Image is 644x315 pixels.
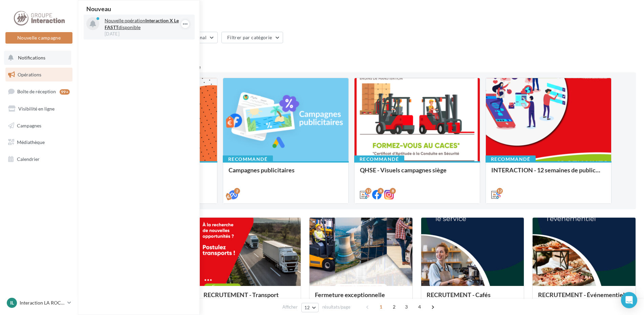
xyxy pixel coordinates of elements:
div: Recommandé [486,155,536,163]
div: 2 [234,188,240,194]
div: Recommandé [223,155,273,163]
div: 12 [365,188,371,194]
div: 8 [378,188,384,194]
div: RECRUTEMENT - Événementiel [538,291,630,305]
div: RECRUTEMENT - Cafés [427,291,519,305]
a: Calendrier [4,152,74,166]
span: Opérations [18,72,41,77]
button: 12 [301,303,319,312]
div: 99+ [60,89,70,95]
div: Open Intercom Messenger [621,292,637,308]
div: RECRUTEMENT - Transport [203,291,296,305]
div: 8 [390,188,396,194]
a: Campagnes [4,119,74,133]
div: Campagnes publicitaires [229,167,343,180]
div: Opérations marketing [86,11,636,21]
span: 12 [304,305,310,310]
span: Médiathèque [17,139,45,145]
span: IL [10,299,14,306]
span: Notifications [18,55,45,60]
button: Filtrer par catégorie [221,32,283,43]
button: Nouvelle campagne [5,32,72,44]
span: Boîte de réception [17,89,56,94]
div: QHSE - Visuels campagnes siège [360,167,474,180]
span: Campagnes [17,122,41,128]
a: Visibilité en ligne [4,102,74,116]
div: INTERACTION - 12 semaines de publication [491,167,606,180]
a: Médiathèque [4,135,74,149]
span: Calendrier [17,156,40,162]
div: 4 opérations recommandées par votre enseigne [86,64,636,70]
div: Fermeture exceptionnelle [315,291,407,305]
div: 12 [497,188,503,194]
span: Afficher [282,304,298,310]
span: résultats/page [322,304,350,310]
span: Visibilité en ligne [18,106,55,112]
span: 1 [375,301,386,312]
span: 3 [401,301,412,312]
a: Opérations [4,68,74,82]
button: Notifications [4,51,71,65]
p: Interaction LA ROCHE SUR YON [20,299,65,306]
div: Recommandé [354,155,404,163]
span: 2 [389,301,400,312]
a: Boîte de réception99+ [4,84,74,99]
span: 4 [414,301,425,312]
a: IL Interaction LA ROCHE SUR YON [5,296,72,309]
